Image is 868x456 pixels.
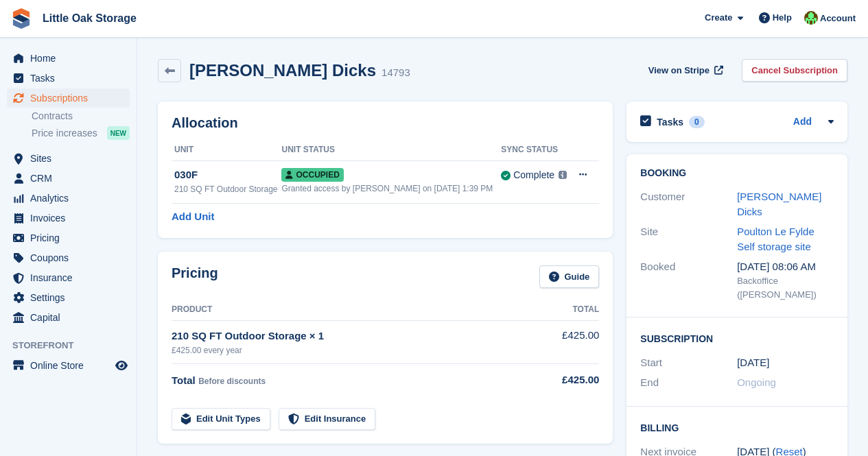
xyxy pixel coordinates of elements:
a: menu [7,189,130,208]
a: View on Stripe [643,59,726,82]
span: Tasks [30,69,113,88]
span: View on Stripe [648,64,709,77]
a: [PERSON_NAME] Dicks [737,191,821,218]
div: Complete [513,168,554,182]
div: End [640,375,737,391]
div: £425.00 every year [172,344,533,357]
th: Unit Status [281,139,501,161]
span: Capital [30,308,113,327]
div: Booked [640,259,737,302]
span: Price increases [32,127,97,140]
a: Preview store [113,357,130,374]
div: Start [640,355,737,371]
a: menu [7,268,130,287]
span: Sites [30,149,113,168]
a: menu [7,169,130,188]
a: Edit Unit Types [172,408,270,431]
span: Pricing [30,228,113,248]
div: NEW [107,126,130,140]
a: menu [7,208,130,228]
a: Add [793,115,812,130]
a: Little Oak Storage [37,7,142,29]
a: menu [7,288,130,307]
a: Guide [539,265,600,288]
span: Subscriptions [30,88,113,108]
img: Michael Aujla [804,11,818,25]
span: Online Store [30,356,113,375]
a: menu [7,88,130,108]
div: 14793 [382,65,410,81]
th: Total [533,299,599,321]
a: Add Unit [172,209,214,225]
a: Edit Insurance [279,408,376,431]
span: Insurance [30,268,113,287]
a: Price increases NEW [32,125,130,141]
time: 2023-02-28 00:00:00 UTC [737,355,769,371]
span: Account [820,12,856,25]
a: menu [7,356,130,375]
span: Help [773,11,792,25]
a: menu [7,69,130,88]
div: 210 SQ FT Outdoor Storage [174,183,281,195]
span: Coupons [30,248,113,267]
img: stora-icon-8386f47178a22dfd0bd8f6a31ec36ba5ce8667c1dd55bd0f319d3a0aa187defe.svg [11,8,32,29]
span: Occupied [281,168,343,182]
img: icon-info-grey-7440780725fd019a000dd9b08b2336e03edf1995a4989e88bcd33f0948082b44.svg [559,171,567,179]
div: Customer [640,189,737,220]
h2: Pricing [172,265,218,288]
span: Analytics [30,189,113,208]
h2: Booking [640,168,834,179]
a: menu [7,248,130,267]
h2: Billing [640,420,834,434]
div: 0 [689,116,705,128]
div: Granted access by [PERSON_NAME] on [DATE] 1:39 PM [281,182,501,195]
div: £425.00 [533,372,599,388]
a: Poulton Le Fylde Self storage site [737,226,814,253]
h2: Subscription [640,331,834,345]
h2: Allocation [172,115,599,131]
span: Settings [30,288,113,307]
span: Home [30,49,113,68]
div: Site [640,224,737,255]
a: Cancel Subscription [742,59,847,82]
h2: Tasks [657,116,683,128]
div: [DATE] 08:06 AM [737,259,834,275]
span: Total [172,374,196,386]
a: menu [7,308,130,327]
th: Product [172,299,533,321]
th: Unit [172,139,281,161]
th: Sync Status [501,139,570,161]
span: Create [705,11,732,25]
div: Backoffice ([PERSON_NAME]) [737,274,834,301]
a: Contracts [32,110,130,123]
span: Ongoing [737,376,776,388]
span: Storefront [12,339,137,352]
a: menu [7,49,130,68]
span: CRM [30,169,113,188]
h2: [PERSON_NAME] Dicks [189,61,376,80]
span: Before discounts [198,376,266,386]
div: 210 SQ FT Outdoor Storage × 1 [172,328,533,344]
div: 030F [174,167,281,183]
a: menu [7,149,130,168]
span: Invoices [30,208,113,228]
td: £425.00 [533,320,599,363]
a: menu [7,228,130,248]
